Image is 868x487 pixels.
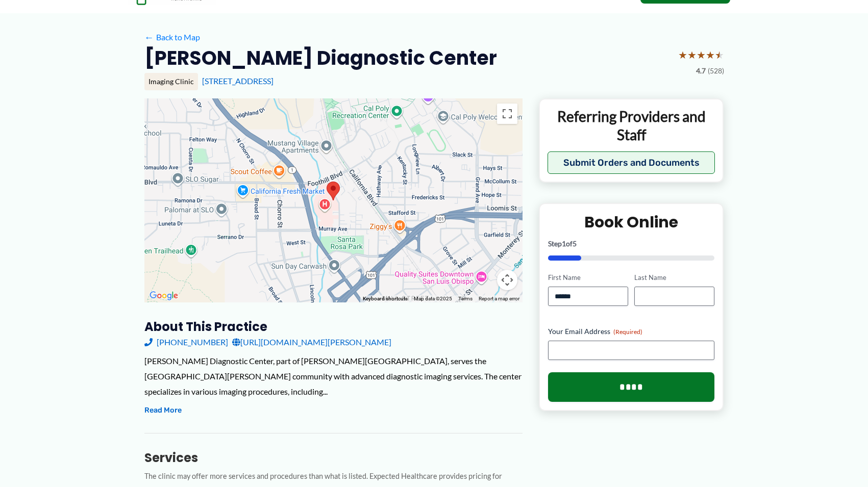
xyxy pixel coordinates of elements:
[202,76,274,86] a: [STREET_ADDRESS]
[144,32,154,42] span: ←
[144,353,523,399] div: [PERSON_NAME] Diagnostic Center, part of [PERSON_NAME][GEOGRAPHIC_DATA], serves the [GEOGRAPHIC_D...
[232,335,391,350] a: [URL][DOMAIN_NAME][PERSON_NAME]
[708,64,724,78] span: (528)
[696,64,706,78] span: 4.7
[144,30,200,45] a: ←Back to Map
[634,273,714,283] label: Last Name
[144,73,198,90] div: Imaging Clinic
[548,273,628,283] label: First Name
[147,289,181,302] a: Open this area in Google Maps (opens a new window)
[678,45,687,64] span: ★
[715,45,724,64] span: ★
[548,212,715,232] h2: Book Online
[562,239,566,248] span: 1
[573,239,577,248] span: 5
[458,296,473,301] a: Terms (opens in new tab)
[144,450,523,466] h3: Services
[144,319,523,335] h3: About this practice
[497,104,517,124] button: Toggle fullscreen view
[548,240,715,247] p: Step of
[363,295,408,302] button: Keyboard shortcuts
[479,296,519,301] a: Report a map error
[548,326,715,337] label: Your Email Address
[144,404,182,417] button: Read More
[144,335,228,350] a: [PHONE_NUMBER]
[497,270,517,290] button: Map camera controls
[414,296,452,301] span: Map data ©2025
[613,328,642,336] span: (Required)
[147,289,181,302] img: Google
[706,45,715,64] span: ★
[548,107,715,144] p: Referring Providers and Staff
[144,45,497,70] h2: [PERSON_NAME] Diagnostic Center
[687,45,697,64] span: ★
[697,45,706,64] span: ★
[548,151,715,174] button: Submit Orders and Documents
